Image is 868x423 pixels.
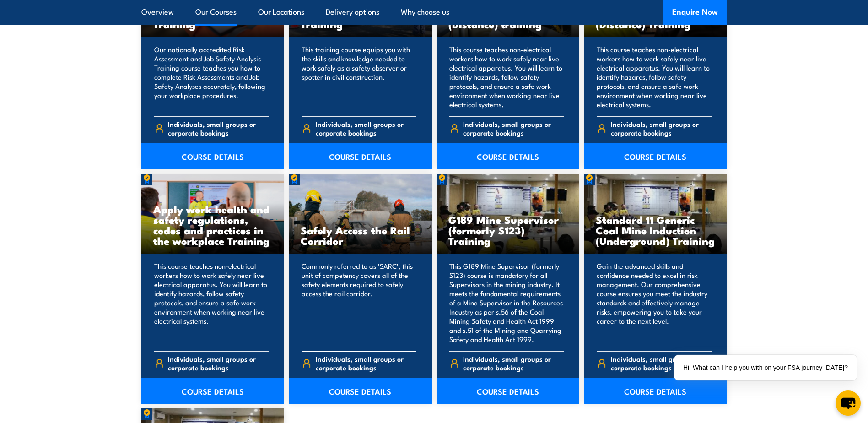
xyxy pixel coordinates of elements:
a: COURSE DETAILS [437,378,580,404]
h3: Standard 11 Generic Coal Mine Induction (Underground) Training [596,214,715,246]
p: This course teaches non-electrical workers how to work safely near live electrical apparatus. You... [154,261,269,344]
span: Individuals, small groups or corporate bookings [168,354,269,372]
p: Gain the advanced skills and confidence needed to excel in risk management. Our comprehensive cou... [597,261,712,344]
p: This course teaches non-electrical workers how to work safely near live electrical apparatus. You... [449,45,564,109]
p: This course teaches non-electrical workers how to work safely near live electrical apparatus. You... [597,45,712,109]
a: COURSE DETAILS [289,143,432,169]
a: COURSE DETAILS [437,143,580,169]
span: Individuals, small groups or corporate bookings [611,119,712,137]
h3: Apply work health and safety regulations, codes and practices in the workplace Training [153,204,273,246]
div: Hi! What can I help you with on your FSA journey [DATE]? [674,355,857,380]
span: Individuals, small groups or corporate bookings [463,354,564,372]
p: This training course equips you with the skills and knowledge needed to work safely as a safety o... [302,45,416,109]
h3: Safely Access the Rail Corridor [301,225,420,246]
span: Individuals, small groups or corporate bookings [463,119,564,137]
a: COURSE DETAILS [584,378,727,404]
p: Our nationally accredited Risk Assessment and Job Safety Analysis Training course teaches you how... [154,45,269,109]
span: Individuals, small groups or corporate bookings [316,119,416,137]
a: COURSE DETAILS [584,143,727,169]
a: COURSE DETAILS [141,378,285,404]
span: Individuals, small groups or corporate bookings [611,354,712,372]
h3: G189 Mine Supervisor (formerly S123) Training [448,214,568,246]
p: Commonly referred to as 'SARC', this unit of competency covers all of the safety elements require... [302,261,416,344]
button: chat-button [836,390,861,416]
span: Individuals, small groups or corporate bookings [168,119,269,137]
span: Individuals, small groups or corporate bookings [316,354,416,372]
h3: Risk Assessment Training [153,8,273,29]
p: This G189 Mine Supervisor (formerly S123) course is mandatory for all Supervisors in the mining i... [449,261,564,344]
a: COURSE DETAILS [289,378,432,404]
a: COURSE DETAILS [141,143,285,169]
